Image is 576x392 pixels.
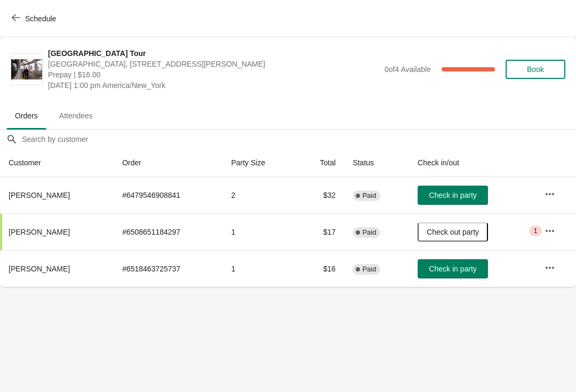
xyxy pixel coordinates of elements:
th: Status [344,149,409,177]
span: Schedule [25,14,56,23]
span: Paid [362,228,376,237]
td: 1 [222,250,297,287]
input: Search by customer [21,130,576,149]
td: $17 [297,213,344,250]
span: Check in party [429,265,476,273]
th: Party Size [222,149,297,177]
span: [GEOGRAPHIC_DATA], [STREET_ADDRESS][PERSON_NAME] [48,59,379,69]
span: Paid [362,265,376,274]
td: $32 [297,177,344,213]
th: Check in/out [409,149,536,177]
span: 0 of 4 Available [385,65,431,74]
span: 1 [533,227,537,235]
span: [PERSON_NAME] [9,265,70,273]
span: [GEOGRAPHIC_DATA] Tour [48,48,379,59]
span: Attendees [51,106,101,125]
td: # 6518463725737 [114,250,222,287]
span: Orders [6,106,46,125]
span: [DATE] 1:00 pm America/New_York [48,80,379,91]
span: [PERSON_NAME] [9,228,70,236]
th: Total [297,149,344,177]
td: $16 [297,250,344,287]
button: Schedule [5,9,65,28]
button: Book [506,60,565,79]
button: Check in party [418,259,488,278]
td: 2 [222,177,297,213]
button: Check out party [418,222,488,242]
td: # 6508651184297 [114,213,222,250]
th: Order [114,149,222,177]
span: Check in party [429,191,476,199]
td: 1 [222,213,297,250]
span: Check out party [427,228,479,236]
span: [PERSON_NAME] [9,191,70,199]
span: Book [527,65,544,74]
span: Prepay | $16.00 [48,69,379,80]
span: Paid [362,191,376,200]
button: Check in party [418,186,488,205]
img: City Hall Tower Tour [11,59,42,80]
td: # 6479546908841 [114,177,222,213]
